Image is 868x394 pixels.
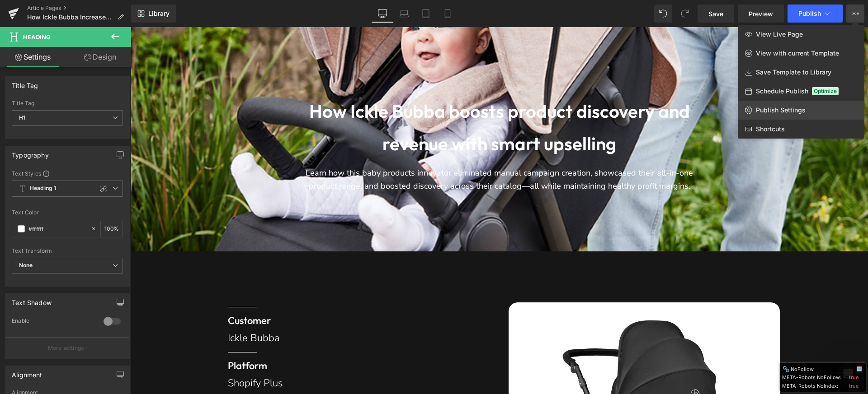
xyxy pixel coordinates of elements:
[28,224,86,234] input: Color
[756,68,831,76] span: Save Template to Library
[393,5,415,23] a: Laptop
[12,100,123,107] div: Title Tag
[782,381,863,389] div: META-Robots NoIndex:
[676,5,694,23] button: Redo
[437,5,458,23] a: Mobile
[12,77,38,89] div: Title Tag
[798,10,821,17] span: Publish
[12,146,49,159] div: Typography
[30,185,56,192] b: Heading 1
[749,9,773,19] span: Preview
[101,221,123,237] div: %
[654,5,672,23] button: Undo
[708,9,723,19] span: Save
[12,248,123,254] div: Text Transform
[812,87,839,95] span: Optimize
[67,47,133,67] a: Design
[372,5,393,23] a: Desktop
[849,374,859,381] div: true
[738,5,784,23] a: Preview
[12,294,52,306] div: Text Shadow
[131,5,176,23] a: New Library
[849,382,859,389] div: true
[12,209,123,216] div: Text Color
[27,5,131,12] a: Article Pages
[12,317,94,327] div: Enable
[756,49,839,57] span: View with current Template
[12,366,42,379] div: Alignment
[756,87,808,95] span: Schedule Publish
[97,330,292,348] p: Platform
[12,170,123,177] div: Text Styles
[148,9,170,18] span: Library
[756,106,806,114] span: Publish Settings
[23,33,51,41] span: Heading
[172,139,566,166] p: Learn how this baby products innovator eliminated manual campaign creation, showcased their all-i...
[756,125,785,133] span: Shortcuts
[19,262,33,269] b: None
[782,372,863,381] div: META-Robots NoFollow:
[846,5,864,23] button: View Live PageView with current TemplateSave Template to LibrarySchedule PublishOptimizePublish S...
[97,348,292,366] p: Shopify Plus
[172,68,566,133] h1: How Ickle Bubba boosts product discovery and revenue with smart upselling
[856,366,863,373] div: Minimize
[97,302,292,320] p: Ickle Bubba
[788,5,843,23] button: Publish
[415,5,437,23] a: Tablet
[5,337,129,358] button: More settings
[48,344,84,352] p: More settings
[783,366,856,373] div: NoFollow
[19,114,25,121] b: H1
[756,30,803,38] span: View Live Page
[97,285,292,303] p: Customer
[27,14,114,21] span: How Ickle Bubba Increased Revenue and Boost Product Discovery With Qikify | Case Study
